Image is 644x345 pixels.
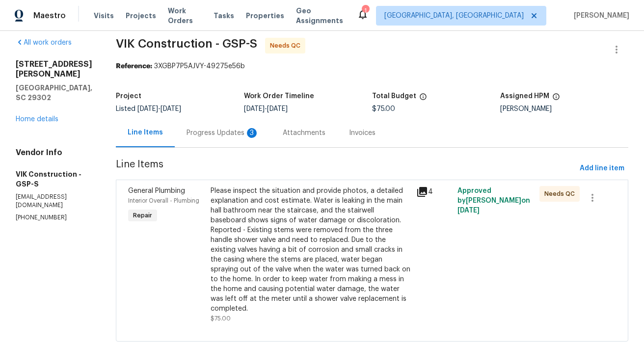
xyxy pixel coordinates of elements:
[116,63,152,70] b: Reference:
[419,93,427,106] span: The total cost of line items that have been proposed by Opendoor. This sum includes line items th...
[362,6,369,16] div: 1
[246,11,284,21] span: Properties
[372,106,395,112] span: $75.00
[116,93,141,100] h5: Project
[211,316,231,321] span: $75.00
[16,39,72,46] a: All work orders
[168,6,202,26] span: Work Orders
[126,11,156,21] span: Projects
[116,106,181,112] span: Listed
[296,6,345,26] span: Geo Assignments
[16,83,92,103] h5: [GEOGRAPHIC_DATA], SC 29302
[416,186,452,198] div: 4
[137,106,158,112] span: [DATE]
[214,12,234,19] span: Tasks
[270,41,304,51] span: Needs QC
[116,159,576,178] span: Line Items
[116,61,628,71] div: 3XGBP7P5AJVY-49275e56b
[384,11,524,21] span: [GEOGRAPHIC_DATA], [GEOGRAPHIC_DATA]
[211,186,410,314] div: Please inspect the situation and provide photos, a detailed explanation and cost estimate. Water ...
[500,106,628,112] div: [PERSON_NAME]
[580,162,624,175] span: Add line item
[244,106,288,112] span: -
[372,93,416,100] h5: Total Budget
[128,128,163,137] div: Line Items
[128,198,199,204] span: Interior Overall - Plumbing
[128,187,185,194] span: General Plumbing
[16,148,92,158] h4: Vendor Info
[244,106,265,112] span: [DATE]
[33,11,66,21] span: Maestro
[247,128,257,138] div: 3
[161,106,181,112] span: [DATE]
[16,193,92,210] p: [EMAIL_ADDRESS][DOMAIN_NAME]
[552,93,560,106] span: The hpm assigned to this work order.
[500,93,549,100] h5: Assigned HPM
[576,159,628,178] button: Add line item
[267,106,288,112] span: [DATE]
[283,128,325,138] div: Attachments
[457,207,480,214] span: [DATE]
[116,38,257,50] span: VIK Construction - GSP-S
[129,211,156,220] span: Repair
[16,116,58,123] a: Home details
[187,128,259,138] div: Progress Updates
[457,187,530,214] span: Approved by [PERSON_NAME] on
[16,59,92,79] h2: [STREET_ADDRESS][PERSON_NAME]
[16,213,92,222] p: [PHONE_NUMBER]
[137,106,181,112] span: -
[544,189,579,199] span: Needs QC
[16,169,92,189] h5: VIK Construction - GSP-S
[570,11,629,21] span: [PERSON_NAME]
[94,11,114,21] span: Visits
[244,93,314,100] h5: Work Order Timeline
[349,128,376,138] div: Invoices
